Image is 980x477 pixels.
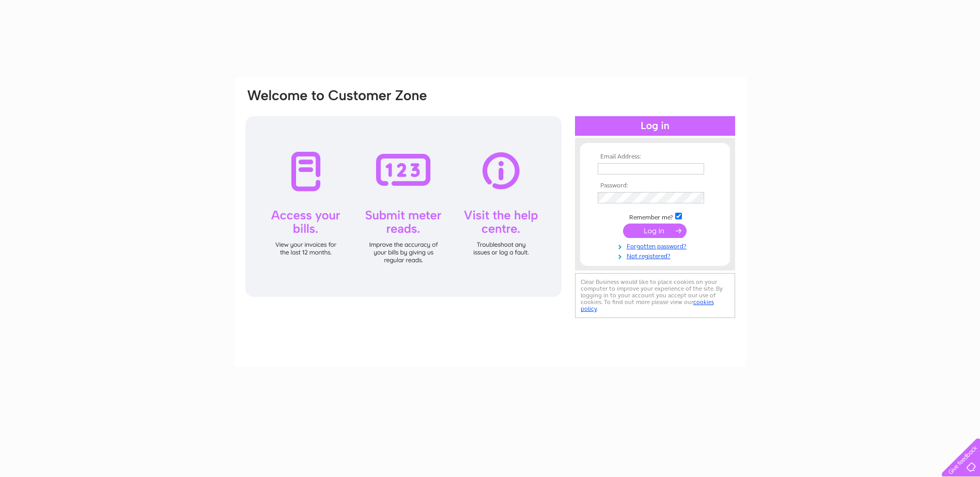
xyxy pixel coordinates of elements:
[598,241,715,250] a: Forgotten password?
[623,224,687,238] input: Submit
[595,182,715,189] th: Password:
[598,250,715,260] a: Not registered?
[575,273,735,318] div: Clear Business would like to place cookies on your computer to improve your experience of the sit...
[595,211,715,221] td: Remember me?
[581,298,714,312] a: cookies policy
[595,153,715,161] th: Email Address:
